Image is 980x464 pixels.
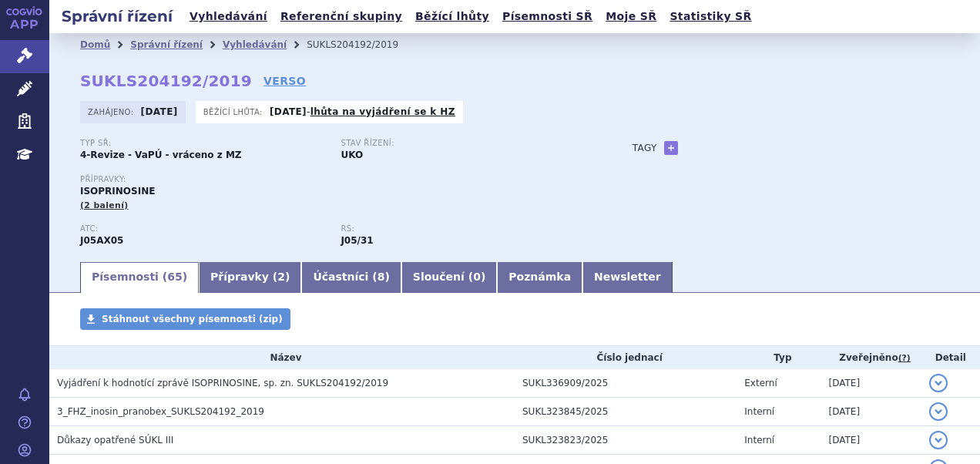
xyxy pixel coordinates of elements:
span: (2 balení) [80,200,129,210]
a: VERSO [263,73,306,89]
span: ISOPRINOSINE [80,186,155,197]
button: detail [929,431,948,449]
a: Stáhnout všechny písemnosti (zip) [80,308,290,330]
strong: [DATE] [141,106,178,117]
a: lhůta na vyjádření se k HZ [310,106,455,117]
h3: Tagy [633,139,657,157]
a: Poznámka [497,262,582,293]
span: 3_FHZ_inosin_pranobex_SUKLS204192_2019 [57,406,264,417]
a: Běžící lhůty [411,6,494,27]
span: Zahájeno: [88,106,136,118]
p: Typ SŘ: [80,139,325,148]
strong: SUKLS204192/2019 [80,72,252,90]
td: SUKL336909/2025 [515,369,737,398]
button: detail [929,402,948,421]
span: Externí [744,378,777,388]
span: Vyjádření k hodnotící zprávě ISOPRINOSINE, sp. zn. SUKLS204192/2019 [57,378,388,388]
span: Důkazy opatřené SÚKL III [57,435,173,446]
button: detail [929,374,948,392]
span: Interní [744,406,774,417]
a: Účastníci (8) [301,262,401,293]
a: Statistiky SŘ [665,6,756,27]
p: RS: [341,224,586,234]
th: Zveřejněno [821,346,921,369]
strong: [DATE] [270,106,307,117]
span: 65 [167,271,182,283]
a: Přípravky (2) [199,262,301,293]
p: ATC: [80,224,325,234]
a: Správní řízení [130,39,203,50]
strong: UKO [341,150,363,160]
th: Číslo jednací [515,346,737,369]
td: [DATE] [821,398,921,426]
a: Sloučení (0) [401,262,497,293]
td: SUKL323845/2025 [515,398,737,426]
a: Domů [80,39,110,50]
th: Typ [737,346,821,369]
a: Newsletter [582,262,673,293]
p: Stav řízení: [341,139,586,148]
li: SUKLS204192/2019 [307,33,418,56]
a: Písemnosti SŘ [498,6,597,27]
a: Vyhledávání [185,6,272,27]
span: Interní [744,435,774,446]
a: Referenční skupiny [276,6,407,27]
a: Vyhledávání [223,39,287,50]
span: 0 [473,271,481,283]
span: Stáhnout všechny písemnosti (zip) [102,314,283,324]
h2: Správní řízení [49,5,185,27]
a: Moje SŘ [601,6,661,27]
p: - [270,106,455,118]
td: [DATE] [821,369,921,398]
abbr: (?) [898,353,911,364]
strong: 4-Revize - VaPÚ - vráceno z MZ [80,150,242,160]
p: Přípravky: [80,175,602,184]
a: Písemnosti (65) [80,262,199,293]
span: Běžící lhůta: [203,106,266,118]
strong: INOSIN PRANOBEX [80,235,123,246]
td: SUKL323823/2025 [515,426,737,455]
th: Detail [921,346,980,369]
th: Název [49,346,515,369]
strong: inosin pranobex (methisoprinol) [341,235,373,246]
td: [DATE] [821,426,921,455]
a: + [664,141,678,155]
span: 8 [378,271,385,283]
span: 2 [277,271,285,283]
